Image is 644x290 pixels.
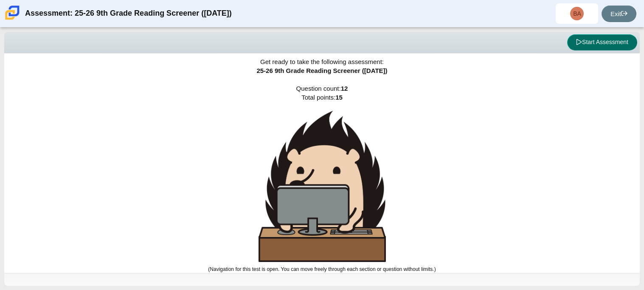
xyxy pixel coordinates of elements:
div: Assessment: 25-26 9th Grade Reading Screener ([DATE]) [25,3,232,24]
img: Carmen School of Science & Technology [3,4,21,22]
span: Get ready to take the following assessment: [260,58,384,65]
b: 12 [341,85,348,92]
b: 15 [335,94,343,101]
a: Carmen School of Science & Technology [3,16,21,23]
small: (Navigation for this test is open. You can move freely through each section or question without l... [208,266,436,272]
img: hedgehog-behind-computer-large.png [259,111,386,262]
span: BA [573,11,581,17]
span: 25-26 9th Grade Reading Screener ([DATE]) [256,67,387,74]
a: Exit [602,6,636,22]
button: Start Assessment [567,34,637,50]
span: Question count: Total points: [208,85,436,272]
